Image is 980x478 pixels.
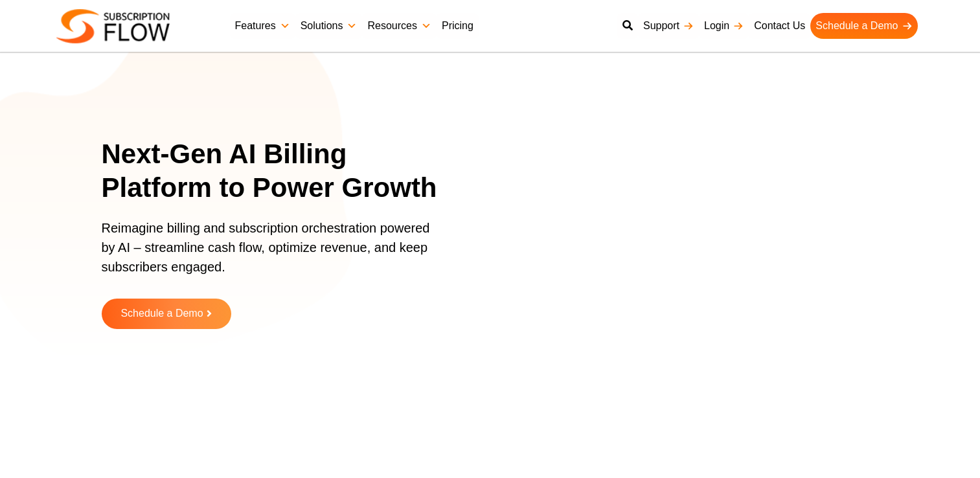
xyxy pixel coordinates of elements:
a: Login [699,13,749,39]
a: Contact Us [749,13,810,39]
a: Schedule a Demo [102,299,231,329]
a: Resources [362,13,436,39]
a: Support [638,13,699,39]
a: Schedule a Demo [810,13,917,39]
span: Schedule a Demo [120,308,203,319]
p: Reimagine billing and subscription orchestration powered by AI – streamline cash flow, optimize r... [102,218,439,290]
h1: Next-Gen AI Billing Platform to Power Growth [102,137,455,205]
a: Solutions [295,13,363,39]
img: Subscriptionflow [56,9,170,43]
a: Features [230,13,295,39]
a: Pricing [437,13,479,39]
